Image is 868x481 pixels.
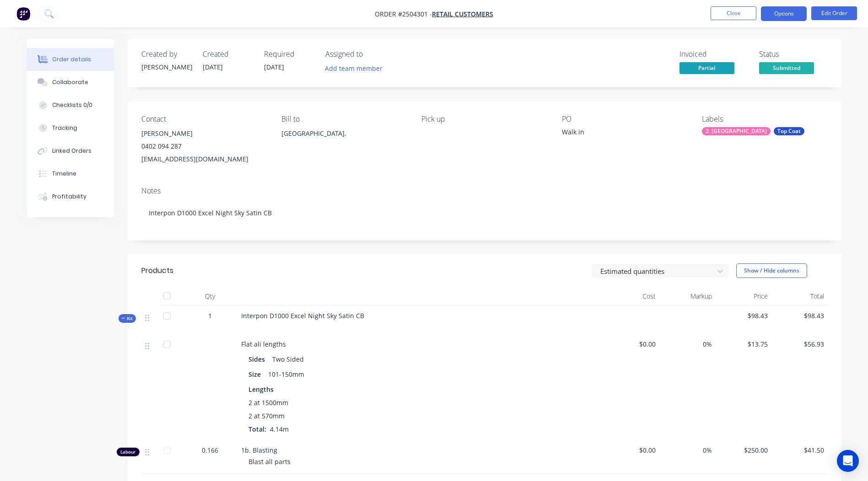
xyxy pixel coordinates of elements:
[208,311,212,321] span: 1
[141,187,828,195] div: Notes
[771,287,828,305] div: Total
[241,340,286,348] span: Flat ali lengths
[141,265,173,276] div: Products
[117,448,140,456] div: Labour
[325,62,388,75] button: Add team member
[679,62,734,74] span: Partial
[774,127,804,135] div: Top Coat
[759,50,828,59] div: Status
[203,63,223,71] span: [DATE]
[607,339,656,349] span: $0.00
[27,139,114,162] button: Linked Orders
[719,445,768,455] span: $250.00
[604,287,660,305] div: Cost
[281,127,407,140] div: [GEOGRAPHIC_DATA],
[811,6,857,20] button: Edit Order
[716,287,772,305] div: Price
[325,50,417,59] div: Assigned to
[421,115,547,123] div: Pick up
[27,185,114,208] button: Profitability
[52,78,88,86] div: Collaborate
[562,127,676,140] div: Walk in
[761,6,807,21] button: Options
[659,287,716,305] div: Markup
[248,457,291,466] span: Blast all parts
[711,6,756,20] button: Close
[248,398,288,407] span: 2 at 1500mm
[719,311,768,321] span: $98.43
[736,263,807,278] button: Show / Hide columns
[269,353,307,366] div: Two Sided
[27,94,114,117] button: Checklists 0/0
[119,314,136,323] button: Kit
[141,62,192,72] div: [PERSON_NAME]
[281,115,407,123] div: Bill to
[203,50,253,59] div: Created
[759,62,814,74] span: Submitted
[264,63,284,71] span: [DATE]
[775,339,824,349] span: $56.93
[248,385,274,394] span: Lengths
[141,140,267,153] div: 0402 094 287
[266,425,292,433] span: 4.14m
[141,127,267,166] div: [PERSON_NAME]0402 094 287[EMAIL_ADDRESS][DOMAIN_NAME]
[183,287,237,305] div: Qty
[52,124,77,132] div: Tracking
[702,127,771,135] div: 2. [GEOGRAPHIC_DATA]
[52,192,86,201] div: Profitability
[663,445,712,455] span: 0%
[281,127,407,156] div: [GEOGRAPHIC_DATA],
[27,117,114,139] button: Tracking
[27,162,114,185] button: Timeline
[241,311,364,320] span: Interpon D1000 Excel Night Sky Satin CB
[702,115,827,123] div: Labels
[16,7,30,21] img: Factory
[141,115,267,123] div: Contact
[52,101,92,109] div: Checklists 0/0
[121,315,133,322] span: Kit
[562,115,687,123] div: PO
[141,199,828,227] div: Interpon D1000 Excel Night Sky Satin CB
[52,147,92,155] div: Linked Orders
[52,55,91,64] div: Order details
[141,153,267,166] div: [EMAIL_ADDRESS][DOMAIN_NAME]
[141,50,192,59] div: Created by
[759,62,814,76] button: Submitted
[432,10,493,18] a: Retail Customers
[27,71,114,94] button: Collaborate
[202,445,218,455] span: 0.166
[264,50,314,59] div: Required
[320,62,387,75] button: Add team member
[27,48,114,71] button: Order details
[679,50,748,59] div: Invoiced
[837,450,859,472] div: Open Intercom Messenger
[248,411,285,421] span: 2 at 570mm
[775,311,824,321] span: $98.43
[607,445,656,455] span: $0.00
[241,446,277,454] span: 1b. Blasting
[264,368,308,381] div: 101-150mm
[52,170,76,178] div: Timeline
[775,445,824,455] span: $41.50
[141,127,267,140] div: [PERSON_NAME]
[375,10,432,18] span: Order #2504301 -
[663,339,712,349] span: 0%
[248,425,266,433] span: Total:
[248,353,269,366] div: Sides
[248,368,264,381] div: Size
[719,339,768,349] span: $13.75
